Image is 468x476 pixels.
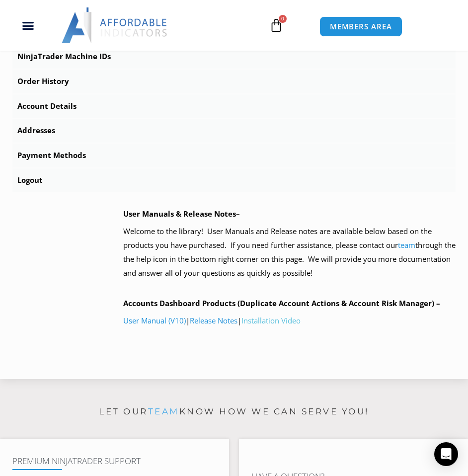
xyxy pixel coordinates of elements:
[12,144,456,167] a: Payment Methods
[330,23,392,30] span: MEMBERS AREA
[123,209,240,219] b: User Manuals & Release Notes–
[434,442,458,466] div: Open Intercom Messenger
[148,406,179,416] a: team
[12,70,456,93] a: Order History
[241,316,301,325] a: Installation Video
[279,15,287,23] span: 0
[319,16,402,37] a: MEMBERS AREA
[5,16,51,35] div: Menu Toggle
[254,11,298,40] a: 0
[398,240,415,250] a: team
[12,45,456,69] a: NinjaTrader Machine IDs
[12,119,456,143] a: Addresses
[12,456,217,466] h4: Premium NinjaTrader Support
[123,225,456,280] p: Welcome to the library! User Manuals and Release notes are available below based on the products ...
[190,316,237,325] a: Release Notes
[12,168,456,192] a: Logout
[123,298,440,308] b: Accounts Dashboard Products (Duplicate Account Actions & Account Risk Manager) –
[12,94,456,118] a: Account Details
[123,316,186,325] a: User Manual (V10)
[62,7,168,43] img: LogoAI | Affordable Indicators – NinjaTrader
[123,314,456,328] p: | |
